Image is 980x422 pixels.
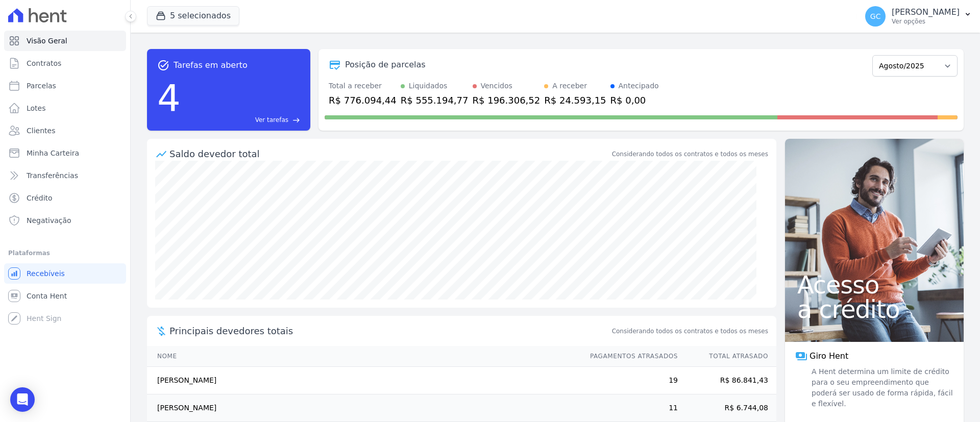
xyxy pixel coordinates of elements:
span: Crédito [27,193,53,203]
div: Saldo devedor total [169,147,610,161]
div: R$ 776.094,44 [329,93,397,107]
td: [PERSON_NAME] [147,394,580,422]
span: a crédito [797,297,951,321]
div: Open Intercom Messenger [10,387,35,412]
div: R$ 196.306,52 [473,93,541,107]
a: Visão Geral [4,31,126,51]
a: Transferências [4,165,126,186]
span: Ver tarefas [255,115,288,125]
div: Plataformas [8,247,122,259]
p: [PERSON_NAME] [892,7,960,17]
a: Clientes [4,120,126,141]
td: R$ 6.744,08 [678,394,776,422]
div: R$ 0,00 [610,93,659,107]
button: 5 selecionados [147,6,239,26]
div: R$ 555.194,77 [401,93,469,107]
a: Ver tarefas east [185,115,300,125]
span: Tarefas em aberto [174,59,248,71]
span: Clientes [27,126,55,136]
th: Nome [147,346,580,367]
span: Contratos [27,58,61,68]
td: 19 [580,367,678,394]
span: Considerando todos os contratos e todos os meses [612,327,768,336]
span: Conta Hent [27,291,67,301]
div: Total a receber [329,81,397,91]
p: Ver opções [892,17,960,26]
div: Vencidos [481,81,512,91]
div: 4 [157,71,181,125]
td: [PERSON_NAME] [147,367,580,394]
div: A receber [552,81,587,91]
span: Parcelas [27,81,56,91]
span: Transferências [27,170,78,181]
a: Parcelas [4,76,126,96]
span: Giro Hent [810,350,848,362]
a: Lotes [4,98,126,118]
td: R$ 86.841,43 [678,367,776,394]
a: Conta Hent [4,286,126,306]
span: GC [870,13,881,20]
div: Liquidados [409,81,448,91]
div: Posição de parcelas [345,59,426,71]
span: A Hent determina um limite de crédito para o seu empreendimento que poderá ser usado de forma ráp... [810,366,953,409]
td: 11 [580,394,678,422]
span: Minha Carteira [27,148,79,158]
a: Contratos [4,53,126,73]
a: Recebíveis [4,263,126,284]
th: Total Atrasado [678,346,776,367]
div: Considerando todos os contratos e todos os meses [612,150,768,159]
span: Principais devedores totais [169,324,610,338]
span: Lotes [27,103,46,113]
button: GC [PERSON_NAME] Ver opções [857,2,980,31]
span: Negativação [27,215,71,226]
span: Visão Geral [27,36,67,46]
a: Negativação [4,210,126,231]
div: Antecipado [619,81,659,91]
a: Minha Carteira [4,143,126,163]
th: Pagamentos Atrasados [580,346,678,367]
span: east [292,116,300,124]
span: task_alt [157,59,169,71]
a: Crédito [4,188,126,208]
div: R$ 24.593,15 [544,93,606,107]
span: Acesso [797,272,951,297]
span: Recebíveis [27,268,65,279]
